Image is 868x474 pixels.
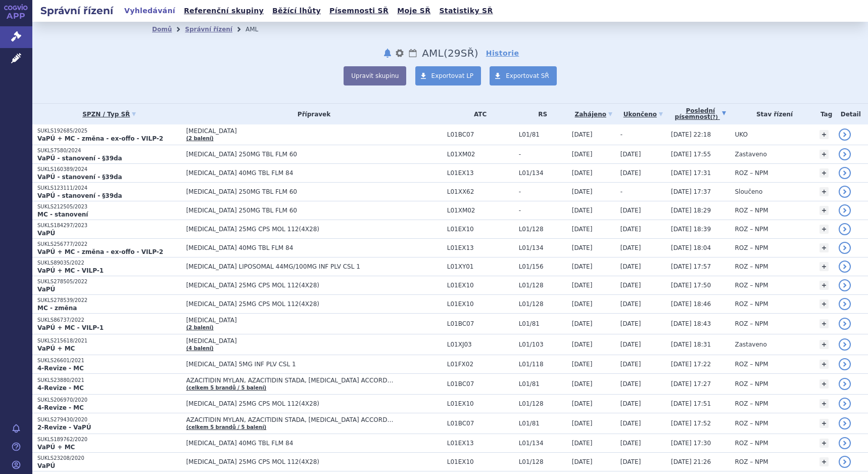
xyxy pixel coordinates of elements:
span: [MEDICAL_DATA] LIPOSOMAL 44MG/100MG INF PLV CSL 1 [186,263,439,270]
a: Správní řízení [185,26,232,33]
span: L01XM02 [447,207,514,214]
a: + [819,130,829,139]
span: [DATE] [620,244,641,251]
a: + [819,399,829,408]
strong: 4-Revize - MC [37,384,84,392]
a: detail [839,279,851,291]
th: ATC [442,104,514,124]
span: [DATE] 18:29 [671,207,711,214]
span: L01XM02 [447,151,514,158]
span: [DATE] 18:46 [671,300,711,308]
span: L01/103 [519,341,567,348]
span: [DATE] [572,380,593,387]
span: L01/128 [519,400,567,407]
span: L01BC07 [447,420,514,427]
span: ROZ – NPM [735,400,768,407]
a: Lhůty [408,47,418,59]
a: Vyhledávání [121,4,178,18]
strong: 2-Revize - VaPÚ [37,424,91,431]
span: AML [422,47,444,59]
strong: VaPÚ + MC - změna - ex-offo - VILP-2 [37,135,163,142]
span: [DATE] [572,282,593,289]
a: detail [839,128,851,141]
p: SUKLS160389/2024 [37,166,181,173]
span: [DATE] [620,300,641,308]
span: [DATE] [572,151,593,158]
span: Zastaveno [735,341,766,348]
span: ROZ – NPM [735,244,768,251]
a: detail [839,223,851,235]
a: + [819,187,829,196]
span: L01/134 [519,440,567,447]
span: [DATE] [620,207,641,214]
th: Detail [834,104,868,124]
a: + [819,262,829,271]
a: (4 balení) [186,346,213,351]
span: [MEDICAL_DATA] 5MG INF PLV CSL 1 [186,361,439,368]
span: L01/81 [519,131,567,138]
span: [DATE] 17:55 [671,151,711,158]
span: L01BC07 [447,320,514,327]
a: detail [839,358,851,370]
span: [DATE] [572,207,593,214]
span: ROZ – NPM [735,458,768,465]
span: [DATE] [572,263,593,270]
p: SUKLS86737/2022 [37,317,181,324]
span: [DATE] [572,400,593,407]
a: + [819,225,829,234]
p: SUKLS278539/2022 [37,297,181,304]
span: Zastaveno [735,151,766,158]
a: SPZN / Typ SŘ [37,107,181,121]
span: [DATE] 17:57 [671,263,711,270]
span: [DATE] 18:31 [671,341,711,348]
span: [MEDICAL_DATA] 25MG CPS MOL 112(4X28) [186,282,439,289]
a: Ukončeno [620,107,666,121]
span: [DATE] [620,151,641,158]
span: [DATE] [620,458,641,465]
a: + [819,379,829,389]
a: detail [839,417,851,429]
span: L01/128 [519,300,567,308]
a: + [819,150,829,159]
a: (celkem 5 brandů / 5 balení) [186,385,266,391]
strong: VaPÚ + MC - VILP-1 [37,267,104,274]
span: [MEDICAL_DATA] 250MG TBL FLM 60 [186,207,439,214]
a: (2 balení) [186,136,213,141]
span: [DATE] [620,400,641,407]
span: [DATE] [572,341,593,348]
span: [MEDICAL_DATA] 25MG CPS MOL 112(4X28) [186,458,439,465]
abbr: (?) [710,114,718,120]
span: [DATE] 21:26 [671,458,711,465]
span: ROZ – NPM [735,420,768,427]
span: [DATE] [572,320,593,327]
span: [MEDICAL_DATA] 25MG CPS MOL 112(4X28) [186,300,439,308]
p: SUKLS256777/2022 [37,241,181,248]
span: L01/134 [519,169,567,177]
span: - [620,188,622,195]
span: [DATE] [620,320,641,327]
span: [MEDICAL_DATA] 40MG TBL FLM 84 [186,169,439,177]
span: L01/128 [519,458,567,465]
span: [DATE] [620,440,641,447]
span: ROZ – NPM [735,169,768,177]
span: Exportovat SŘ [506,72,549,79]
p: SUKLS184297/2023 [37,222,181,229]
span: 29 [448,47,461,59]
span: ROZ – NPM [735,320,768,327]
a: detail [839,437,851,449]
span: [MEDICAL_DATA] 250MG TBL FLM 60 [186,151,439,158]
span: ( SŘ) [444,47,478,59]
span: [DATE] 17:51 [671,400,711,407]
span: L01EX10 [447,282,514,289]
a: Exportovat LP [415,66,481,85]
span: L01EX10 [447,300,514,308]
th: Tag [814,104,834,124]
span: [DATE] 17:37 [671,188,711,195]
span: [DATE] [620,169,641,177]
a: + [819,319,829,328]
a: detail [839,298,851,310]
li: AML [246,22,271,37]
strong: VaPÚ [37,462,55,469]
span: L01BC07 [447,380,514,387]
a: Zahájeno [572,107,615,121]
